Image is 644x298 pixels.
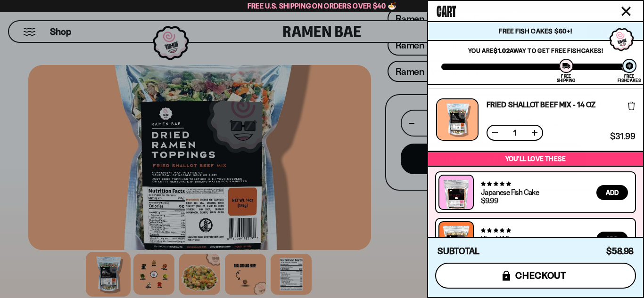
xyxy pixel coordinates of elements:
span: Free Fish Cakes $60+! [499,27,572,35]
span: $58.98 [606,246,634,257]
span: 4.77 stars [481,181,511,187]
h4: Subtotal [438,247,479,256]
button: Add [596,232,628,247]
a: Japanese Fish Cake [481,187,539,197]
span: Free U.S. Shipping on Orders over $40 🍜 [248,1,397,10]
div: Free Shipping [557,74,575,82]
button: Close cart [619,4,633,18]
span: checkout [515,270,567,281]
span: Add [606,236,619,242]
a: Kimchi Mix [481,234,512,243]
span: $31.99 [610,132,635,141]
span: Add [606,189,619,196]
strong: $1.02 [494,47,510,54]
button: Add [596,185,628,200]
span: Cart [437,0,456,19]
a: Fried Shallot Beef Mix - 14 OZ [487,101,595,108]
span: 1 [507,129,522,137]
div: $9.99 [481,197,498,204]
button: checkout [435,263,636,289]
span: 4.76 stars [481,227,511,234]
div: Free Fishcakes [618,74,641,82]
p: You’ll love these [430,154,641,163]
p: You are away to get Free Fishcakes! [441,47,630,54]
